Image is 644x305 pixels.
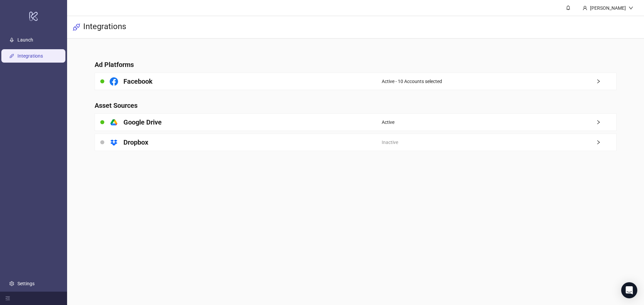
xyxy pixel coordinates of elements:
[17,37,33,43] a: Launch
[123,77,153,86] h4: Facebook
[583,6,587,10] span: user
[17,281,35,286] a: Settings
[596,79,616,84] span: right
[566,5,571,10] span: bell
[123,118,162,127] h4: Google Drive
[621,282,637,298] div: Open Intercom Messenger
[72,23,80,31] span: api
[83,21,126,33] h3: Integrations
[95,134,616,151] a: DropboxInactiveright
[95,60,616,69] h4: Ad Platforms
[587,4,629,12] div: [PERSON_NAME]
[95,73,616,90] a: FacebookActive - 10 Accounts selectedright
[5,296,10,301] span: menu-fold
[596,140,616,145] span: right
[382,139,398,146] span: Inactive
[17,53,43,59] a: Integrations
[123,138,148,147] h4: Dropbox
[382,119,394,126] span: Active
[382,78,442,85] span: Active - 10 Accounts selected
[596,120,616,125] span: right
[95,113,616,131] a: Google DriveActiveright
[95,101,616,110] h4: Asset Sources
[629,6,633,10] span: down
